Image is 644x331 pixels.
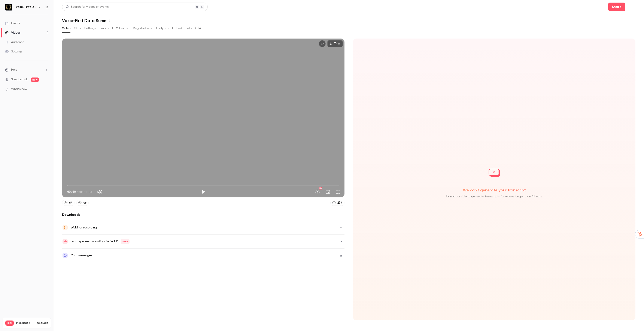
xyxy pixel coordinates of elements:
span: New [121,239,130,244]
span: new [31,78,39,82]
button: Trim [327,40,343,47]
div: Search for videos or events [66,5,109,9]
div: Local speaker recordings in FullHD [71,239,130,244]
li: help-dropdown-opener [5,68,48,72]
div: 64 [69,201,73,205]
span: We can't generate your transcript [356,188,632,193]
iframe: Noticeable Trigger [43,87,48,91]
button: Clips [74,25,81,32]
div: Chat messages [71,253,92,258]
button: Embed [172,25,182,32]
div: Audience [5,40,24,44]
button: Turn on miniplayer [323,188,332,196]
span: Trial [5,321,14,326]
button: Top Bar Actions [629,3,635,10]
div: Events [5,21,20,25]
div: 00:00 [67,189,92,194]
span: Help [11,68,17,72]
div: Videos [5,31,20,35]
span: 00:00 [67,189,76,194]
button: Upgrade [37,321,48,325]
div: HD [319,187,322,189]
span: It's not possible to generate transcripts for videos longer than 4 hours. [356,194,632,199]
button: Embed video [319,40,326,47]
img: Value First Data Summit [5,4,12,10]
a: 64 [62,200,75,206]
a: 23% [330,200,344,206]
button: Play [199,188,208,196]
button: CTA [195,25,201,32]
button: Settings [84,25,96,32]
button: Emails [100,25,109,32]
h2: Downloads [62,212,344,217]
div: 46 [83,201,87,205]
h6: Value First Data Summit [16,5,36,9]
button: Analytics [155,25,169,32]
button: Full screen [334,188,342,196]
a: 46 [76,200,89,206]
button: Mute [95,188,104,196]
div: Settings [5,49,22,54]
a: SpeakerHub [11,77,28,82]
button: Registrations [133,25,152,32]
button: Polls [186,25,192,32]
span: Plan usage [16,321,35,325]
span: 08:01:03 [78,189,92,194]
span: What's new [11,87,27,91]
div: Webinar recording [71,225,97,230]
button: Settings [313,188,322,196]
button: Share [608,3,625,11]
span: / [76,189,78,194]
div: 23 % [337,201,343,205]
h1: Value-First Data Summit [62,18,635,23]
button: UTM builder [112,25,130,32]
button: Video [62,25,70,32]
